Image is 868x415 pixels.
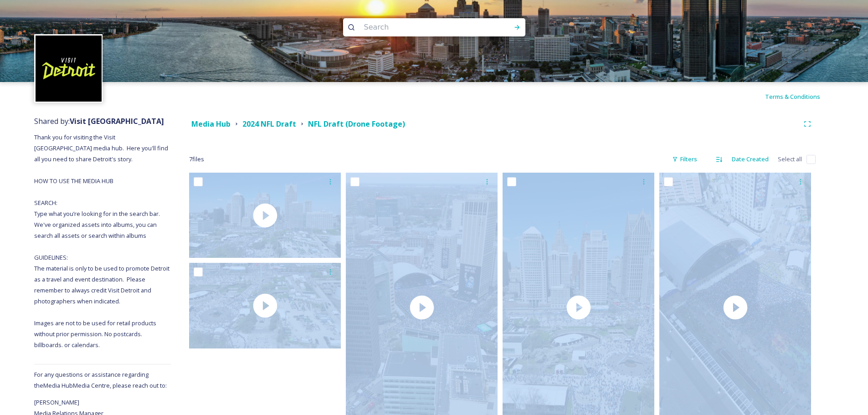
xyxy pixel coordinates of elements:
[34,370,167,389] span: For any questions or assistance regarding the Media Hub Media Centre, please reach out to:
[189,263,341,348] img: thumbnail
[189,173,341,258] img: thumbnail
[34,116,164,126] span: Shared by:
[668,150,702,168] div: Filters
[189,155,204,164] span: 7 file s
[36,36,102,102] img: VISIT%20DETROIT%20LOGO%20-%20BLACK%20BACKGROUND.png
[242,119,296,129] strong: 2024 NFL Draft
[70,116,164,126] strong: Visit [GEOGRAPHIC_DATA]
[34,133,171,349] span: Thank you for visiting the Visit [GEOGRAPHIC_DATA] media hub. Here you'll find all you need to sh...
[765,91,834,102] a: Terms & Conditions
[727,150,773,168] div: Date Created
[765,92,820,101] span: Terms & Conditions
[360,17,484,37] input: Search
[191,119,231,129] strong: Media Hub
[308,119,405,129] strong: NFL Draft (Drone Footage)
[778,155,802,164] span: Select all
